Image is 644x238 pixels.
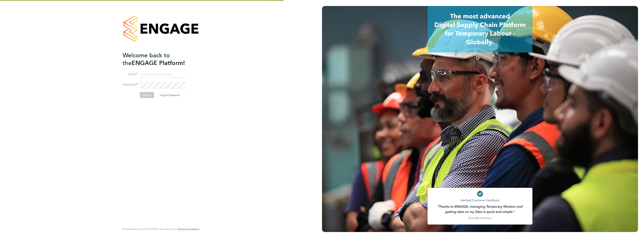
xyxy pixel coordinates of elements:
[123,72,138,76] label: Email
[157,92,183,98] button: Forgot Password
[178,228,199,231] a: Terms & Conditions
[123,51,170,66] span: Welcome back to the
[123,51,196,67] h2: ENGAGE Platform!
[123,227,199,231] span: By accessing and using ENGAGE you agree to our
[123,83,138,87] label: Password
[140,71,186,78] input: Enter your work email...
[140,92,154,98] button: Sign In
[178,227,199,231] span: Terms & Conditions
